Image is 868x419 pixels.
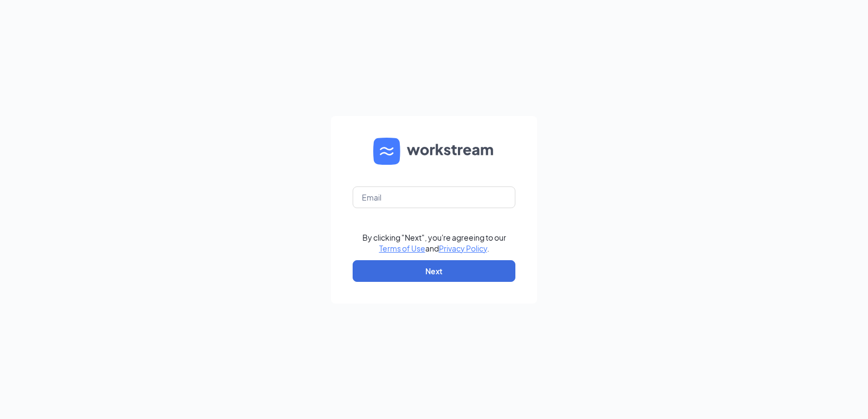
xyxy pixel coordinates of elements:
[439,243,487,253] a: Privacy Policy
[362,232,506,254] div: By clicking "Next", you're agreeing to our and .
[379,243,425,253] a: Terms of Use
[353,186,515,208] input: Email
[373,138,495,165] img: WS logo and Workstream text
[353,260,515,282] button: Next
